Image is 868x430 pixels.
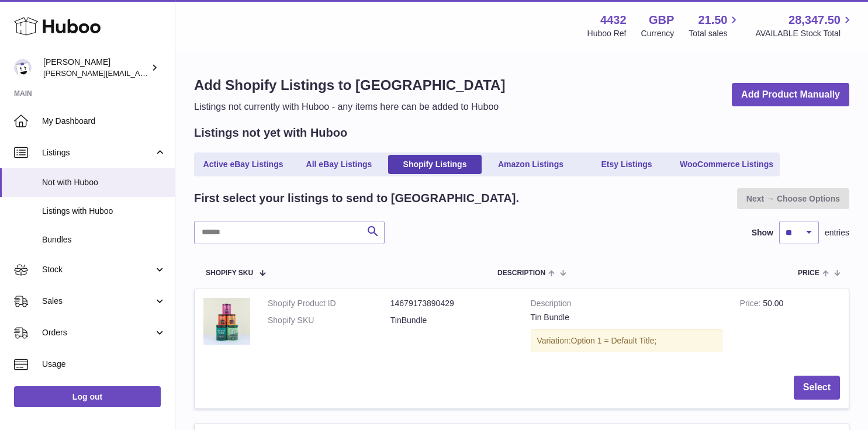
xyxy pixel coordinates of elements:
[587,28,627,39] div: Huboo Ref
[42,206,166,217] span: Listings with Huboo
[42,327,154,338] span: Orders
[763,299,783,308] span: 50.00
[825,227,849,238] span: entries
[689,28,741,39] span: Total sales
[194,125,347,141] h2: Listings not yet with Huboo
[497,269,545,277] span: Description
[42,359,166,370] span: Usage
[689,12,741,39] a: 21.50 Total sales
[42,234,166,245] span: Bundles
[268,315,390,326] dt: Shopify SKU
[194,100,505,113] p: Listings not currently with Huboo - any items here can be added to Huboo
[732,83,849,107] a: Add Product Manually
[600,12,627,28] strong: 4432
[390,315,513,326] dd: TinBundle
[390,298,513,309] dd: 14679173890429
[43,68,234,78] span: [PERSON_NAME][EMAIL_ADDRESS][DOMAIN_NAME]
[42,296,154,307] span: Sales
[484,155,577,174] a: Amazon Listings
[203,298,250,345] img: TinBundle_2025.jpg
[755,28,854,39] span: AVAILABLE Stock Total
[194,76,505,95] h1: Add Shopify Listings to [GEOGRAPHIC_DATA]
[42,264,154,275] span: Stock
[388,155,482,174] a: Shopify Listings
[42,177,166,188] span: Not with Huboo
[752,227,773,238] label: Show
[789,12,841,28] span: 28,347.50
[206,269,253,277] span: Shopify SKU
[43,57,148,79] div: [PERSON_NAME]
[42,147,154,158] span: Listings
[292,155,386,174] a: All eBay Listings
[194,190,519,206] h2: First select your listings to send to [GEOGRAPHIC_DATA].
[641,28,675,39] div: Currency
[580,155,673,174] a: Etsy Listings
[798,269,819,277] span: Price
[42,116,166,127] span: My Dashboard
[649,12,674,28] strong: GBP
[571,336,657,345] span: Option 1 = Default Title;
[531,329,722,353] div: Variation:
[268,298,390,309] dt: Shopify Product ID
[14,59,32,77] img: akhil@amalachai.com
[755,12,854,39] a: 28,347.50 AVAILABLE Stock Total
[531,298,722,312] strong: Description
[196,155,290,174] a: Active eBay Listings
[794,376,840,400] button: Select
[676,155,777,174] a: WooCommerce Listings
[14,386,161,407] a: Log out
[698,12,727,28] span: 21.50
[531,312,722,323] div: Tin Bundle
[740,299,763,311] strong: Price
